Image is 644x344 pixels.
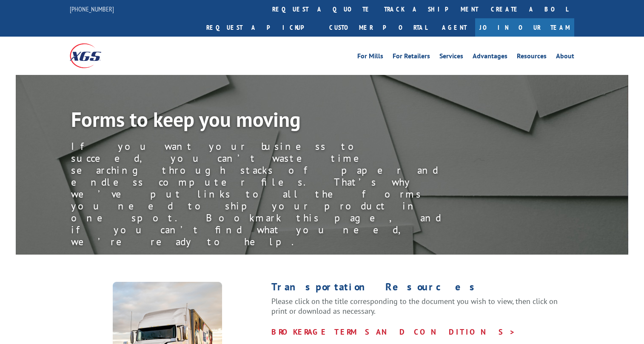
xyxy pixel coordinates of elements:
[393,53,430,62] a: For Retailers
[71,140,454,248] div: If you want your business to succeed, you can’t waste time searching through stacks of paper and ...
[357,53,383,62] a: For Mills
[473,53,507,62] a: Advantages
[323,18,433,37] a: Customer Portal
[475,18,574,37] a: Join Our Team
[70,5,114,13] a: [PHONE_NUMBER]
[433,18,475,37] a: Agent
[200,18,323,37] a: Request a pickup
[517,53,547,62] a: Resources
[271,282,574,296] h1: Transportation Resources
[439,53,463,62] a: Services
[271,296,574,324] p: Please click on the title corresponding to the document you wish to view, then click on print or ...
[271,327,516,337] a: BROKERAGE TERMS AND CONDITIONS >
[556,53,574,62] a: About
[71,109,454,134] h1: Forms to keep you moving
